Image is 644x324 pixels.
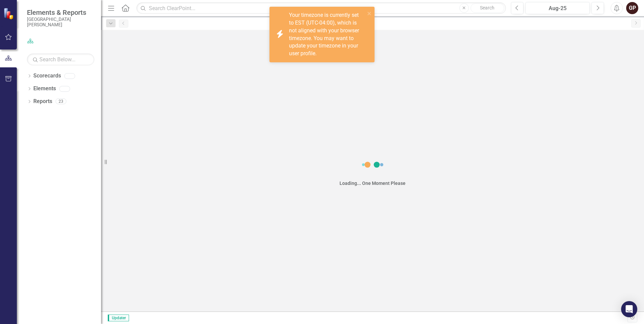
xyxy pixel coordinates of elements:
div: Loading... One Moment Please [340,180,406,187]
div: Open Intercom Messenger [621,301,637,317]
button: Search [471,3,504,13]
span: Search [480,5,494,10]
small: [GEOGRAPHIC_DATA][PERSON_NAME] [27,17,94,28]
button: close [367,9,372,17]
span: Elements & Reports [27,8,94,17]
div: 23 [56,99,66,104]
span: Updater [108,315,129,321]
a: Reports [33,98,52,105]
input: Search ClearPoint... [136,2,506,14]
img: ClearPoint Strategy [3,8,15,20]
button: Aug-25 [525,2,590,14]
button: GP [626,2,638,14]
a: Scorecards [33,72,61,80]
div: Your timezone is currently set to EST (UTC-04:00), which is not aligned with your browser timezon... [289,11,365,58]
input: Search Below... [27,54,94,65]
div: Aug-25 [528,4,587,12]
a: Elements [33,85,56,93]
